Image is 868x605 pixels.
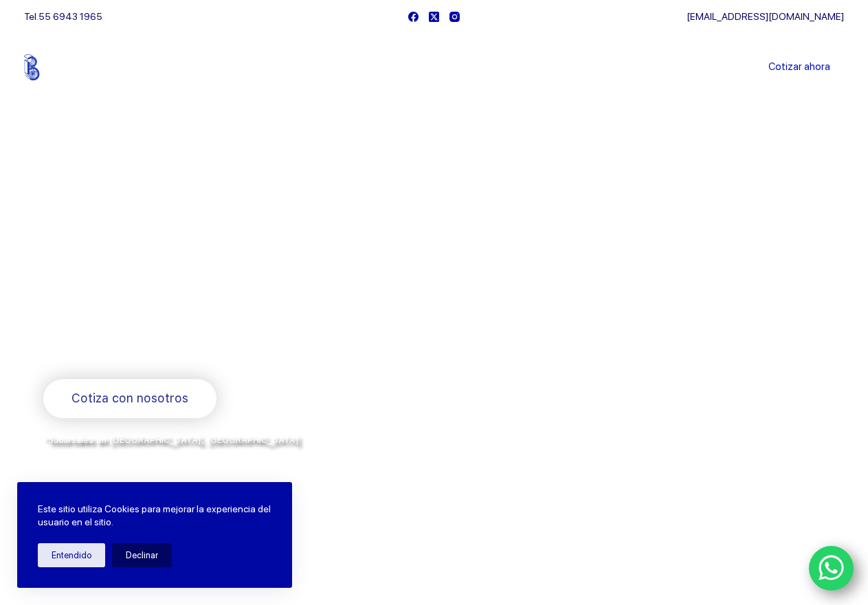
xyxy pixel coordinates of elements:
[24,54,110,80] img: Balerytodo
[43,205,219,222] span: Bienvenido a Balerytodo®
[408,12,419,22] a: Facebook
[809,546,854,591] a: WhatsApp
[38,543,105,567] button: Entendido
[43,435,299,445] span: *Sucursales en [GEOGRAPHIC_DATA], [GEOGRAPHIC_DATA]
[429,12,439,22] a: X (Twitter)
[449,12,460,22] a: Instagram
[755,54,844,81] a: Cotizar ahora
[38,11,102,22] a: 55 6943 1965
[43,450,376,461] span: y envíos a todo [GEOGRAPHIC_DATA] por la paquetería de su preferencia
[43,379,216,418] a: Cotiza con nosotros
[43,234,438,329] span: Somos los doctores de la industria
[272,33,596,102] nav: Menu Principal
[687,11,844,22] a: [EMAIL_ADDRESS][DOMAIN_NAME]
[24,11,102,22] span: Tel.
[43,343,315,361] span: Rodamientos y refacciones industriales
[112,543,172,567] button: Declinar
[38,503,271,529] p: Este sitio utiliza Cookies para mejorar la experiencia del usuario en el sitio.
[71,389,188,409] span: Cotiza con nosotros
